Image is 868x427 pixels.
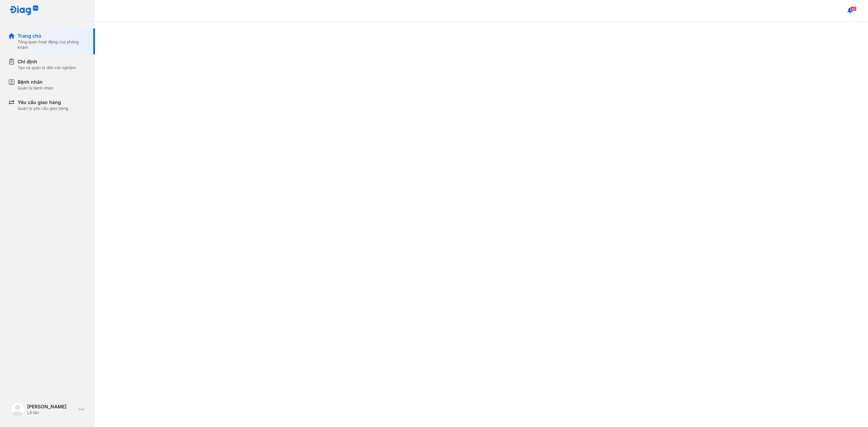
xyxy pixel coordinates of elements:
[11,403,24,416] img: logo
[18,85,53,91] div: Quản lý bệnh nhân
[850,6,856,11] span: 45
[18,39,87,50] div: Tổng quan hoạt động của phòng khám
[27,410,76,415] div: Lễ tân
[18,106,68,111] div: Quản lý yêu cầu giao hàng
[18,99,68,106] div: Yêu cầu giao hàng
[18,33,87,39] div: Trang chủ
[18,58,76,65] div: Chỉ định
[18,79,53,85] div: Bệnh nhân
[27,403,76,410] div: [PERSON_NAME]
[9,5,39,16] img: logo
[18,65,76,70] div: Tạo và quản lý đơn xét nghiệm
